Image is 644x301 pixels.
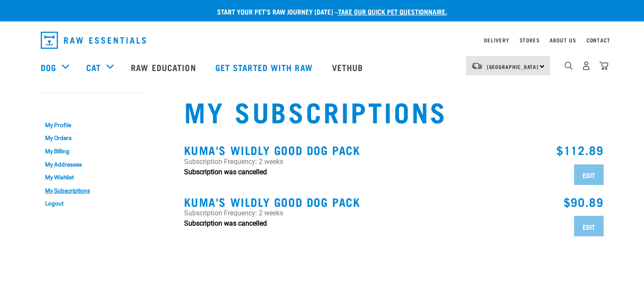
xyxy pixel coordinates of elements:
a: My Addresses [41,158,144,171]
a: Vethub [324,50,374,84]
a: My Subscriptions [41,184,144,197]
p: Subscription Frequency: 2 weeks [184,157,389,167]
a: Get started with Raw [207,50,324,84]
img: van-moving.png [471,62,483,70]
img: Raw Essentials Logo [41,32,146,49]
a: take our quick pet questionnaire. [338,9,447,13]
img: user.png [582,61,591,70]
a: Stores [520,39,540,42]
a: Delivery [484,39,509,42]
a: Dog [41,61,56,74]
h3: Kuma's Wildly Good Dog Pack [184,195,389,209]
input: Edit [574,216,604,236]
img: home-icon@2x.png [599,61,608,70]
a: My Account [41,101,82,105]
a: My Profile [41,119,144,132]
img: home-icon-1@2x.png [565,62,573,70]
a: Raw Education [122,50,206,84]
h3: $112.89 [399,143,604,157]
a: Contact [587,39,611,42]
input: Edit [574,164,604,185]
p: Subscription was cancelled [184,167,389,177]
h1: My Subscriptions [184,95,604,126]
a: About Us [550,39,576,42]
a: Cat [86,61,101,74]
a: My Billing [41,145,144,158]
h3: Kuma's Wildly Good Dog Pack [184,143,389,157]
h3: $90.89 [399,195,604,209]
nav: dropdown navigation [34,28,611,52]
a: My Orders [41,132,144,145]
span: [GEOGRAPHIC_DATA] [487,65,539,68]
p: Subscription Frequency: 2 weeks [184,208,389,218]
a: Logout [41,197,144,210]
p: Subscription was cancelled [184,218,389,229]
a: My Wishlist [41,171,144,184]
